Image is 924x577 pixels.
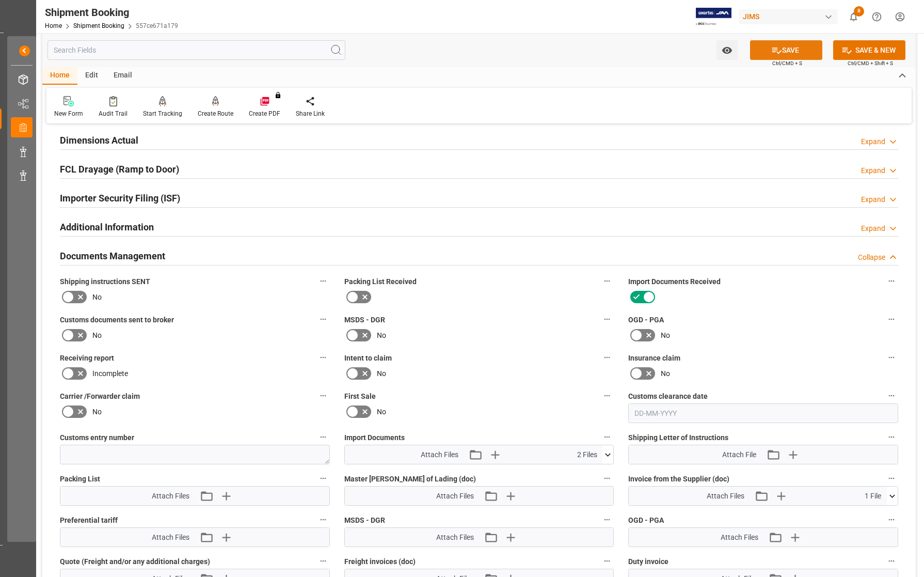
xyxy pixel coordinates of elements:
[600,472,614,485] button: Master [PERSON_NAME] of Lading (doc)
[628,403,898,423] input: DD-MM-YYYY
[696,8,731,26] img: Exertis%20JAM%20-%20Email%20Logo.jpg_1722504956.jpg
[722,449,756,460] span: Attach File
[861,223,885,234] div: Expand
[628,315,664,325] span: OGD - PGA
[296,109,325,118] div: Share Link
[628,515,664,526] span: OGD - PGA
[92,330,102,341] span: No
[60,391,140,402] span: Carrier /Forwarder claim
[60,432,134,443] span: Customs entry number
[316,313,330,326] button: Customs documents sent to broker
[377,330,386,341] span: No
[92,292,102,303] span: No
[885,554,898,568] button: Duty invoice
[436,491,474,502] span: Attach Files
[344,276,417,287] span: Packing List Received
[577,449,597,460] span: 2 Files
[344,353,392,364] span: Intent to claim
[45,22,62,29] a: Home
[661,330,670,341] span: No
[30,45,100,56] span: Back to main menu
[344,474,476,485] span: Master [PERSON_NAME] of Lading (doc)
[842,5,865,28] button: show 8 new notifications
[885,430,898,444] button: Shipping Letter of Instructions
[99,109,128,118] div: Audit Trail
[885,313,898,326] button: OGD - PGA
[45,5,178,20] div: Shipment Booking
[60,133,138,147] h2: Dimensions Actual
[861,165,885,176] div: Expand
[316,513,330,526] button: Preferential tariff
[344,391,376,402] span: First Sale
[600,313,614,326] button: MSDS - DGR
[60,220,154,234] h2: Additional Information
[316,472,330,485] button: Packing List
[344,556,416,567] span: Freight invoices (doc)
[739,7,842,26] button: JIMS
[600,274,614,288] button: Packing List Received
[865,5,888,28] button: Help Center
[600,389,614,402] button: First Sale
[772,59,802,67] span: Ctrl/CMD + S
[92,407,102,417] span: No
[885,513,898,526] button: OGD - PGA
[885,274,898,288] button: Import Documents Received
[885,389,898,402] button: Customs clearance date
[143,109,182,118] div: Start Tracking
[721,532,758,543] span: Attach Files
[60,276,150,287] span: Shipping instructions SENT
[316,554,330,568] button: Quote (Freight and/or any additional charges)
[106,67,140,85] div: Email
[848,59,893,67] span: Ctrl/CMD + Shift + S
[885,472,898,485] button: Invoice from the Supplier (doc)
[92,368,128,379] span: Incomplete
[77,67,106,85] div: Edit
[377,407,386,417] span: No
[316,351,330,364] button: Receiving report
[60,556,210,567] span: Quote (Freight and/or any additional charges)
[152,532,189,543] span: Attach Files
[750,40,822,60] button: SAVE
[152,491,189,502] span: Attach Files
[628,432,728,443] span: Shipping Letter of Instructions
[377,368,386,379] span: No
[344,315,385,325] span: MSDS - DGR
[739,9,838,24] div: JIMS
[198,109,233,118] div: Create Route
[60,474,100,485] span: Packing List
[316,430,330,444] button: Customs entry number
[60,315,174,325] span: Customs documents sent to broker
[60,515,118,526] span: Preferential tariff
[60,162,179,176] h2: FCL Drayage (Ramp to Door)
[628,276,721,287] span: Import Documents Received
[60,249,165,263] h2: Documents Management
[42,67,77,85] div: Home
[707,491,744,502] span: Attach Files
[344,432,405,443] span: Import Documents
[858,252,885,263] div: Collapse
[344,515,385,526] span: MSDS - DGR
[421,449,458,460] span: Attach Files
[628,556,668,567] span: Duty invoice
[885,351,898,364] button: Insurance claim
[60,191,180,205] h2: Importer Security Filing (ISF)
[854,6,864,17] span: 8
[60,353,114,364] span: Receiving report
[47,40,345,60] input: Search Fields
[316,274,330,288] button: Shipping instructions SENT
[661,368,670,379] span: No
[600,430,614,444] button: Import Documents
[865,491,881,502] span: 1 File
[716,40,738,60] button: open menu
[73,22,124,29] a: Shipment Booking
[628,391,708,402] span: Customs clearance date
[54,109,83,118] div: New Form
[861,194,885,205] div: Expand
[628,474,729,485] span: Invoice from the Supplier (doc)
[833,40,905,60] button: SAVE & NEW
[600,513,614,526] button: MSDS - DGR
[600,554,614,568] button: Freight invoices (doc)
[600,351,614,364] button: Intent to claim
[628,353,680,364] span: Insurance claim
[861,136,885,147] div: Expand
